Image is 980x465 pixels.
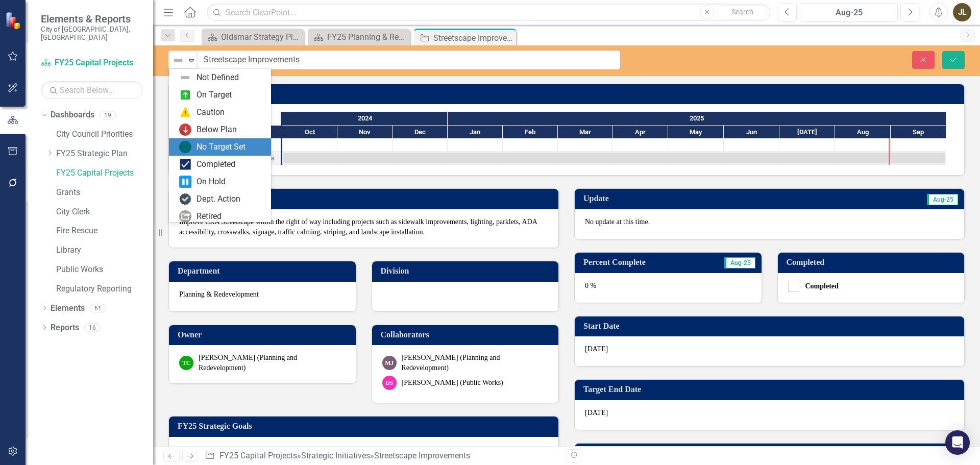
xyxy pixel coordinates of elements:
[178,422,553,431] h3: FY25 Strategic Goals
[327,31,407,43] div: FY25 Planning & Redevelopment - Strategic Plan
[178,330,351,339] h3: Owner
[717,5,768,19] button: Search
[51,109,94,121] a: Dashboards
[179,290,259,298] span: Planning & Redevelopment
[381,266,554,276] h3: Division
[927,194,958,205] span: Aug-25
[585,409,608,417] span: [DATE]
[448,126,503,139] div: Jan
[197,141,246,153] div: No Target Set
[56,283,153,295] a: Regulatory Reporting
[179,217,548,237] p: Improve CRA Streetscape within the right of way including projects such as sidewalk improvements,...
[56,206,153,218] a: City Clerk
[583,258,697,267] h3: Percent Complete
[84,323,101,332] div: 16
[724,257,755,268] span: Aug-25
[197,72,239,84] div: Not Defined
[575,273,762,303] div: 0 %
[310,31,407,43] a: FY25 Planning & Redevelopment - Strategic Plan
[199,353,346,373] div: [PERSON_NAME] (Planning and Redevelopment)
[382,356,397,370] div: MJ
[179,356,193,370] div: TC
[179,176,191,188] img: On Hold
[891,126,946,139] div: Sep
[583,385,959,394] h3: Target End Date
[90,304,106,312] div: 61
[374,451,470,460] div: Streetscape Improvements
[382,376,397,390] div: DS
[179,141,191,153] img: No Target Set
[221,31,301,43] div: Oldsmar Strategy Plan
[402,378,503,388] div: [PERSON_NAME] (Public Works)
[585,345,608,353] span: [DATE]
[56,148,153,160] a: FY25 Strategic Plan
[953,3,971,21] button: JL
[393,126,448,139] div: Dec
[197,51,620,69] input: This field is required
[5,12,23,30] img: ClearPoint Strategy
[41,57,143,69] a: FY25 Capital Projects
[100,111,116,119] div: 19
[731,8,753,16] span: Search
[613,126,668,139] div: Apr
[945,430,970,455] div: Open Intercom Messenger
[381,330,554,339] h3: Collaborators
[197,124,237,136] div: Below Plan
[301,451,370,460] a: Strategic Initiatives
[172,54,184,66] img: Not Defined
[337,126,393,139] div: Nov
[724,126,779,139] div: Jun
[787,258,960,267] h3: Completed
[197,176,226,188] div: On Hold
[56,225,153,237] a: Fire Rescue
[197,159,235,170] div: Completed
[283,153,945,163] div: Task: Start date: 2024-10-01 End date: 2025-09-30
[197,89,232,101] div: On Target
[41,25,143,42] small: City of [GEOGRAPHIC_DATA], [GEOGRAPHIC_DATA]
[178,266,351,276] h3: Department
[41,13,143,25] span: Elements & Reports
[800,3,898,21] button: Aug-25
[282,126,337,139] div: Oct
[179,210,191,223] img: Retired
[179,71,191,84] img: Not Defined
[179,106,191,118] img: Caution
[56,167,153,179] a: FY25 Capital Projects
[583,322,959,331] h3: Start Date
[558,126,613,139] div: Mar
[51,303,85,314] a: Elements
[56,187,153,199] a: Grants
[219,451,297,460] a: FY25 Capital Projects
[197,211,222,223] div: Retired
[282,112,448,125] div: 2024
[179,89,191,101] img: On Target
[433,32,513,44] div: Streetscape Improvements
[779,126,835,139] div: Jul
[51,322,79,334] a: Reports
[178,89,959,99] h3: [PERSON_NAME] Chart
[56,264,153,276] a: Public Works
[179,124,191,136] img: Below Plan
[668,126,724,139] div: May
[178,194,553,203] h3: Description
[448,112,946,125] div: 2025
[56,129,153,140] a: City Council Priorities
[402,353,549,373] div: [PERSON_NAME] (Planning and Redevelopment)
[803,7,894,19] div: Aug-25
[207,4,770,21] input: Search ClearPoint...
[205,450,559,462] div: » »
[197,107,225,118] div: Caution
[503,126,558,139] div: Feb
[179,193,191,205] img: Dept. Action
[179,158,191,170] img: Completed
[197,193,240,205] div: Dept. Action
[41,81,143,99] input: Search Below...
[835,126,891,139] div: Aug
[583,194,749,203] h3: Update
[56,244,153,256] a: Library
[585,217,954,227] p: No update at this time.
[204,31,301,43] a: Oldsmar Strategy Plan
